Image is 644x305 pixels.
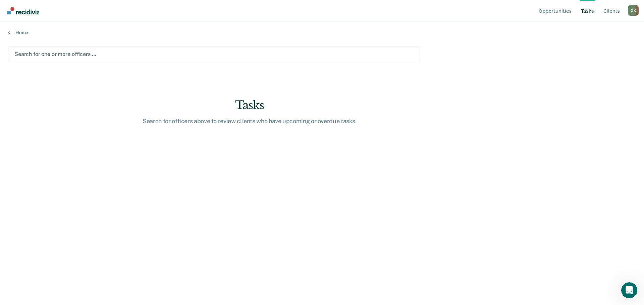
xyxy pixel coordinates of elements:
iframe: Intercom live chat [621,282,637,298]
div: Search for officers above to review clients who have upcoming or overdue tasks. [142,118,357,125]
div: Tasks [142,98,357,112]
a: Home [8,29,636,35]
img: Recidiviz [7,7,39,14]
div: Q K [628,5,639,16]
button: Profile dropdown button [628,5,639,16]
